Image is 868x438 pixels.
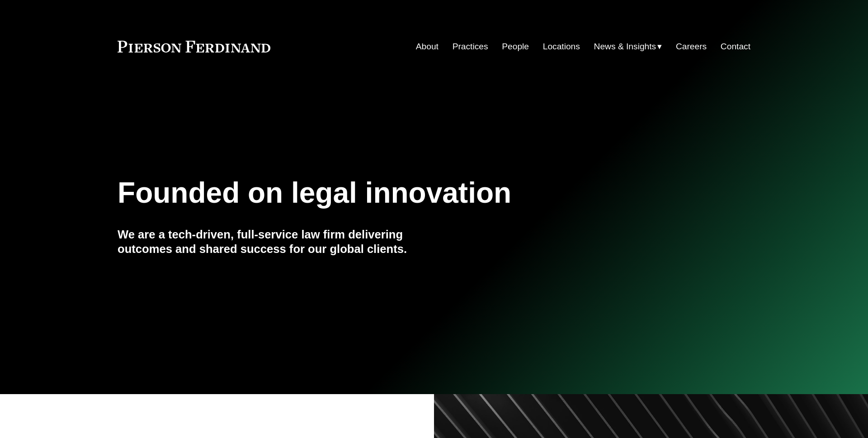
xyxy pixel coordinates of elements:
h4: We are a tech-driven, full-service law firm delivering outcomes and shared success for our global... [118,227,434,257]
span: News & Insights [594,39,656,55]
a: Practices [453,38,488,55]
a: About [416,38,439,55]
a: Locations [543,38,580,55]
a: folder dropdown [594,38,662,55]
h1: Founded on legal innovation [118,176,645,209]
a: Contact [721,38,750,55]
a: People [502,38,529,55]
a: Careers [676,38,707,55]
